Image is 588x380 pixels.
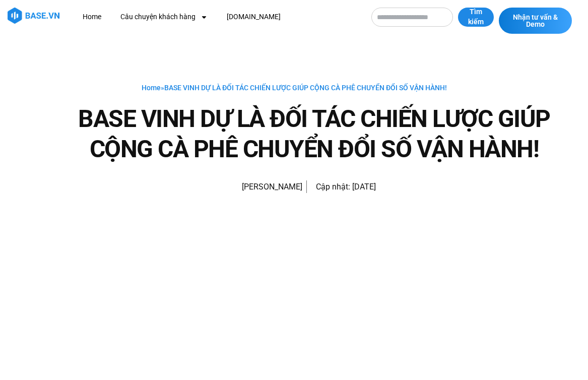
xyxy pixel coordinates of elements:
a: Home [142,84,161,92]
span: » [142,84,447,92]
a: Picture of Đoàn Đức [PERSON_NAME] [213,174,302,200]
time: [DATE] [352,182,376,192]
button: Tìm kiếm [458,8,494,27]
span: Nhận tư vấn & Demo [509,14,562,28]
a: Câu chuyện khách hàng [113,8,215,26]
h1: BASE VINH DỰ LÀ ĐỐI TÁC CHIẾN LƯỢC GIÚP CỘNG CÀ PHÊ CHUYỂN ĐỔI SỐ VẬN HÀNH! [52,104,576,164]
nav: Menu [75,8,362,26]
a: Nhận tư vấn & Demo [499,8,572,34]
a: [DOMAIN_NAME] [219,8,288,26]
span: [PERSON_NAME] [237,180,302,194]
span: BASE VINH DỰ LÀ ĐỐI TÁC CHIẾN LƯỢC GIÚP CỘNG CÀ PHÊ CHUYỂN ĐỔI SỐ VẬN HÀNH! [164,84,447,92]
a: Home [75,8,109,26]
span: Tìm kiếm [468,7,484,27]
span: Cập nhật: [316,182,350,192]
